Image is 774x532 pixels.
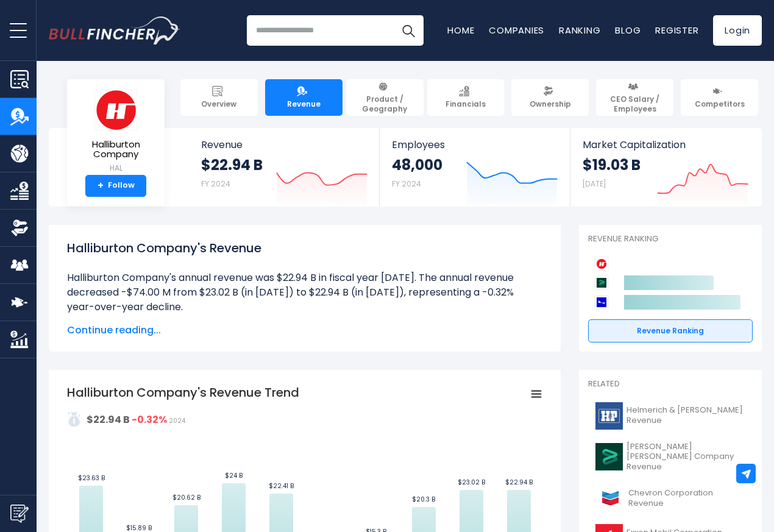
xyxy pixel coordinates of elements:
[10,219,29,237] img: Ownership
[201,139,367,151] span: Revenue
[594,257,609,271] img: Halliburton Company competitors logo
[78,473,105,483] text: $23.63 B
[655,24,698,37] a: Register
[172,493,201,502] text: $20.62 B
[588,379,753,389] p: Related
[446,99,486,109] span: Financials
[595,484,625,512] img: CVX logo
[458,478,485,487] text: $23.02 B
[595,402,623,430] img: HP logo
[269,481,294,491] text: $22.41 B
[681,79,758,116] a: Competitors
[67,323,542,338] span: Continue reading...
[583,155,641,174] strong: $19.03 B
[98,180,104,191] strong: +
[392,155,442,174] strong: 48,000
[615,24,641,37] a: Blog
[77,140,155,160] span: Halliburton Company
[265,79,343,116] a: Revenue
[77,163,155,174] small: HAL
[583,139,748,151] span: Market Capitalization
[169,416,185,425] span: 2024
[67,271,542,314] li: Halliburton Company's annual revenue was $22.94 B in fiscal year [DATE]. The annual revenue decre...
[588,439,753,476] a: [PERSON_NAME] [PERSON_NAME] Company Revenue
[588,234,753,244] p: Revenue Ranking
[594,295,609,310] img: Schlumberger Limited competitors logo
[49,16,180,44] img: Bullfincher logo
[588,319,753,342] a: Revenue Ranking
[427,79,505,116] a: Financials
[49,16,180,44] a: Go to homepage
[713,15,762,46] a: Login
[67,412,82,427] img: addasd
[132,413,167,427] strong: -0.32%
[67,384,299,401] tspan: Halliburton Company's Revenue Trend
[489,24,544,37] a: Companies
[87,413,130,427] strong: $22.94 B
[594,275,609,290] img: Baker Hughes Company competitors logo
[352,94,418,113] span: Product / Geography
[380,128,569,207] a: Employees 48,000 FY 2024
[201,155,263,174] strong: $22.94 B
[559,24,600,37] a: Ranking
[602,94,668,113] span: CEO Salary / Employees
[588,481,753,515] a: Chevron Corporation Revenue
[695,99,745,109] span: Competitors
[346,79,424,116] a: Product / Geography
[392,139,557,151] span: Employees
[225,471,243,480] text: $24 B
[588,399,753,433] a: Helmerich & [PERSON_NAME] Revenue
[570,128,761,207] a: Market Capitalization $19.03 B [DATE]
[180,79,258,116] a: Overview
[583,179,606,189] small: [DATE]
[447,24,474,37] a: Home
[392,179,421,189] small: FY 2024
[595,443,623,470] img: BKR logo
[76,89,155,175] a: Halliburton Company HAL
[85,175,146,197] a: +Follow
[530,99,571,109] span: Ownership
[596,79,673,116] a: CEO Salary / Employees
[287,99,321,109] span: Revenue
[393,15,424,46] button: Search
[201,179,230,189] small: FY 2024
[189,128,380,207] a: Revenue $22.94 B FY 2024
[412,495,435,504] text: $20.3 B
[201,99,236,109] span: Overview
[67,239,542,257] h1: Halliburton Company's Revenue
[511,79,589,116] a: Ownership
[505,478,533,487] text: $22.94 B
